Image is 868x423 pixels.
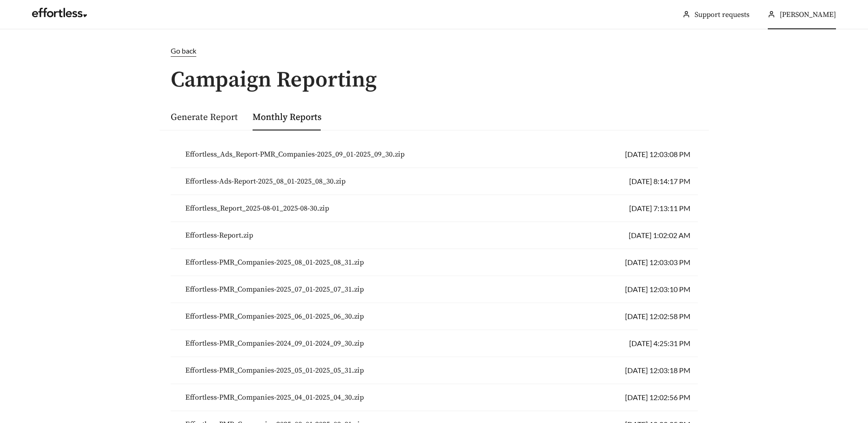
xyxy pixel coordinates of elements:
li: [DATE] 12:03:03 PM [171,249,698,276]
button: Effortless-Report.zip [178,226,260,245]
span: Effortless-PMR_Companies-2025_04_01-2025_04_30.zip [185,392,364,403]
button: Effortless-PMR_Companies-2024_09_01-2024_09_30.zip [178,334,371,353]
span: Go back [171,46,196,55]
span: Effortless-PMR_Companies-2025_05_01-2025_05_31.zip [185,365,364,376]
button: Effortless-PMR_Companies-2025_06_01-2025_06_30.zip [178,307,371,326]
button: Effortless_Report_2025-08-01_2025-08-30.zip [178,199,336,218]
li: [DATE] 7:13:11 PM [171,195,698,222]
li: [DATE] 8:14:17 PM [171,168,698,195]
a: Generate Report [171,112,238,123]
li: [DATE] 1:02:02 AM [171,222,698,249]
span: Effortless-Report.zip [185,230,253,241]
a: Go back [160,45,709,57]
button: Effortless-PMR_Companies-2025_05_01-2025_05_31.zip [178,361,371,380]
span: [PERSON_NAME] [780,10,836,19]
a: Support requests [695,10,749,19]
h1: Campaign Reporting [160,68,709,92]
li: [DATE] 12:03:08 PM [171,141,698,168]
li: [DATE] 12:02:56 PM [171,384,698,411]
button: Effortless_Ads_Report-PMR_Companies-2025_09_01-2025_09_30.zip [178,145,412,164]
li: [DATE] 4:25:31 PM [171,330,698,357]
span: Effortless-PMR_Companies-2025_07_01-2025_07_31.zip [185,284,364,295]
li: [DATE] 12:02:58 PM [171,303,698,330]
span: Effortless-PMR_Companies-2025_08_01-2025_08_31.zip [185,257,364,268]
button: Effortless-PMR_Companies-2025_08_01-2025_08_31.zip [178,253,371,272]
li: [DATE] 12:03:10 PM [171,276,698,303]
button: Effortless-PMR_Companies-2025_04_01-2025_04_30.zip [178,388,371,407]
span: Effortless-PMR_Companies-2024_09_01-2024_09_30.zip [185,338,364,349]
span: Effortless_Ads_Report-PMR_Companies-2025_09_01-2025_09_30.zip [185,149,404,160]
button: Effortless-PMR_Companies-2025_07_01-2025_07_31.zip [178,280,371,299]
a: Monthly Reports [253,112,322,123]
span: Effortless-Ads-Report-2025_08_01-2025_08_30.zip [185,176,345,187]
button: Effortless-Ads-Report-2025_08_01-2025_08_30.zip [178,172,353,191]
span: Effortless-PMR_Companies-2025_06_01-2025_06_30.zip [185,311,364,322]
span: Effortless_Report_2025-08-01_2025-08-30.zip [185,203,329,214]
li: [DATE] 12:03:18 PM [171,357,698,384]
